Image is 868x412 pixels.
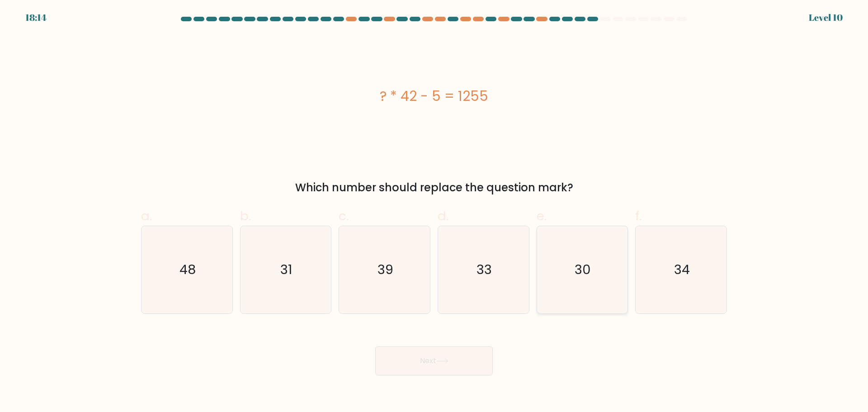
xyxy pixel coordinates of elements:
span: d. [438,207,448,225]
span: f. [635,207,642,225]
div: ? * 42 - 5 = 1255 [141,86,727,106]
span: a. [141,207,152,225]
text: 48 [179,260,196,279]
span: e. [537,207,547,225]
div: Which number should replace the question mark? [146,180,722,196]
div: 18:14 [25,11,47,24]
text: 33 [476,260,492,279]
text: 31 [281,260,292,279]
span: b. [240,207,251,225]
span: c. [339,207,349,225]
text: 30 [575,260,591,279]
div: Level 10 [809,11,843,24]
text: 39 [377,260,393,279]
button: Next [375,346,493,375]
text: 34 [674,260,690,279]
